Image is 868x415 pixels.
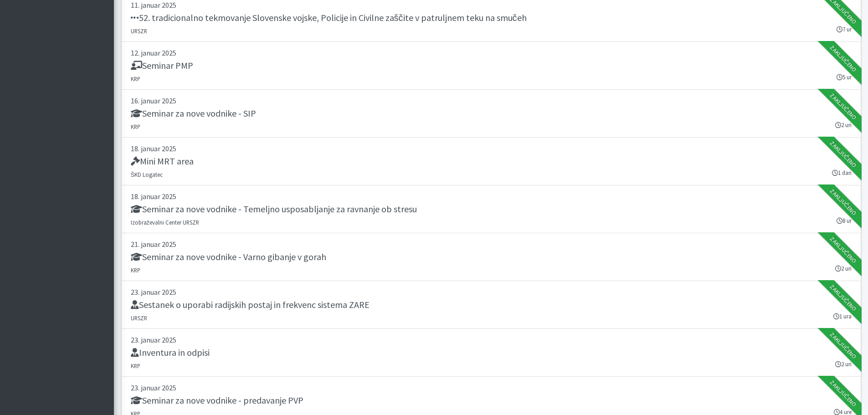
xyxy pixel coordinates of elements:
[131,143,852,154] p: 18. januar 2025
[131,156,194,167] h5: Mini MRT area
[121,42,861,90] a: 12. januar 2025 Seminar PMP KRP 5 ur Zaključeno
[131,123,140,130] small: KRP
[131,347,210,358] h5: Inventura in odpisi
[121,90,861,138] a: 16. januar 2025 Seminar za nove vodnike - SIP KRP 2 uri Zaključeno
[131,395,303,406] h5: Seminar za nove vodnike - predavanje PVP
[131,314,147,322] small: URSZR
[121,329,861,377] a: 23. januar 2025 Inventura in odpisi KRP 2 uri Zaključeno
[131,219,199,226] small: Izobraževalni Center URSZR
[131,266,140,274] small: KRP
[131,75,140,82] small: KRP
[131,47,852,58] p: 12. januar 2025
[131,171,163,178] small: ŠKD Logatec
[121,281,861,329] a: 23. januar 2025 Sestanek o uporabi radijskih postaj in frekvenc sistema ZARE URSZR 1 ura Zaključeno
[131,362,140,369] small: KRP
[131,191,852,202] p: 18. januar 2025
[131,334,852,345] p: 23. januar 2025
[121,233,861,281] a: 21. januar 2025 Seminar za nove vodnike - Varno gibanje v gorah KRP 2 uri Zaključeno
[131,204,417,215] h5: Seminar za nove vodnike - Temeljno usposabljanje za ravnanje ob stresu
[131,382,852,393] p: 23. januar 2025
[131,108,256,119] h5: Seminar za nove vodnike - SIP
[121,185,861,233] a: 18. januar 2025 Seminar za nove vodnike - Temeljno usposabljanje za ravnanje ob stresu Izobraževa...
[131,299,370,310] h5: Sestanek o uporabi radijskih postaj in frekvenc sistema ZARE
[131,60,193,71] h5: Seminar PMP
[131,287,852,297] p: 23. januar 2025
[121,138,861,185] a: 18. januar 2025 Mini MRT area ŠKD Logatec 1 dan Zaključeno
[131,95,852,106] p: 16. januar 2025
[131,27,147,35] small: URSZR
[131,239,852,250] p: 21. januar 2025
[131,12,527,23] h5: 52. tradicionalno tekmovanje Slovenske vojske, Policije in Civilne zaščite v patruljnem teku na s...
[131,251,326,262] h5: Seminar za nove vodnike - Varno gibanje v gorah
